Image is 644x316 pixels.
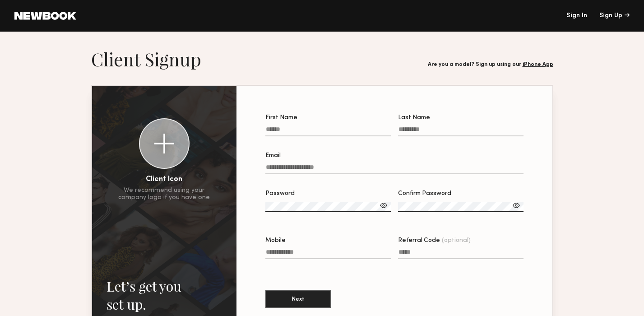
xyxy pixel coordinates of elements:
input: Last Name [398,126,524,136]
input: Email [265,164,524,174]
div: Are you a model? Sign up using our [428,62,553,68]
div: Mobile [265,237,391,244]
div: First Name [265,115,391,121]
input: Mobile [265,249,391,259]
div: Client Icon [146,176,182,183]
div: Password [265,191,391,197]
a: iPhone App [523,62,553,67]
a: Sign In [566,13,587,19]
span: (optional) [442,237,471,244]
div: We recommend using your company logo if you have one [118,187,210,201]
input: Referral Code(optional) [398,249,524,259]
div: Confirm Password [398,191,524,197]
input: Password [265,202,391,212]
input: Confirm Password [398,202,524,212]
button: Next [265,290,331,308]
h2: Let’s get you set up. [107,277,222,313]
div: Email [265,153,524,159]
input: First Name [265,126,391,136]
div: Sign Up [599,13,630,19]
div: Referral Code [398,237,524,244]
div: Last Name [398,115,524,121]
h1: Client Signup [91,48,201,70]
